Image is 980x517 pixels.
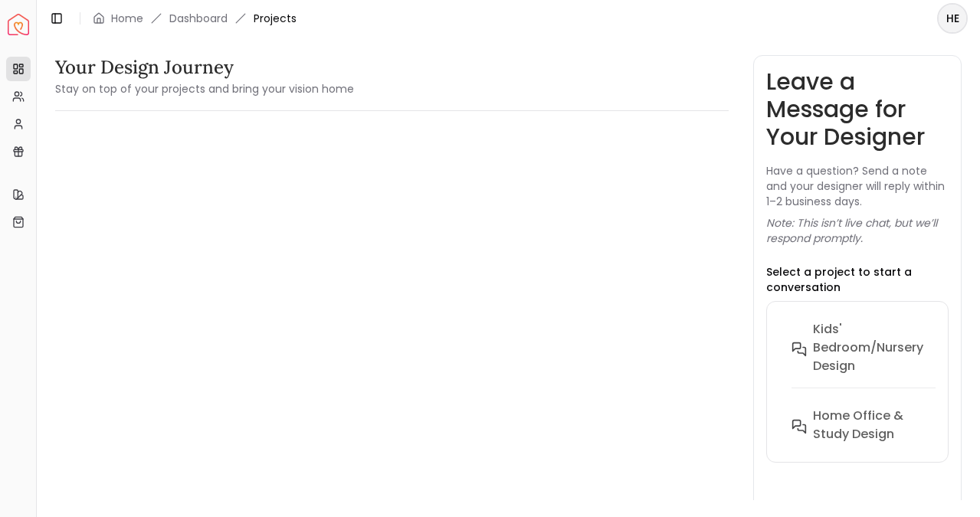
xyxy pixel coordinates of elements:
h6: Kids' Bedroom/Nursery design [813,320,923,375]
button: HE [937,3,968,34]
a: Home [111,11,143,26]
span: Projects [254,11,297,26]
small: Stay on top of your projects and bring your vision home [55,81,354,97]
span: HE [939,5,966,32]
a: Dashboard [169,11,228,26]
nav: breadcrumb [93,11,297,26]
img: Spacejoy Logo [8,14,29,35]
h6: Home Office & Study Design [813,407,923,443]
p: Have a question? Send a note and your designer will reply within 1–2 business days. [766,163,949,209]
a: Spacejoy [8,14,29,35]
h3: Your Design Journey [55,55,354,80]
p: Select a project to start a conversation [766,264,949,295]
h3: Leave a Message for Your Designer [766,68,949,151]
button: Kids' Bedroom/Nursery design [779,314,960,401]
button: Home Office & Study Design [779,401,960,450]
p: Note: This isn’t live chat, but we’ll respond promptly. [766,215,949,246]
